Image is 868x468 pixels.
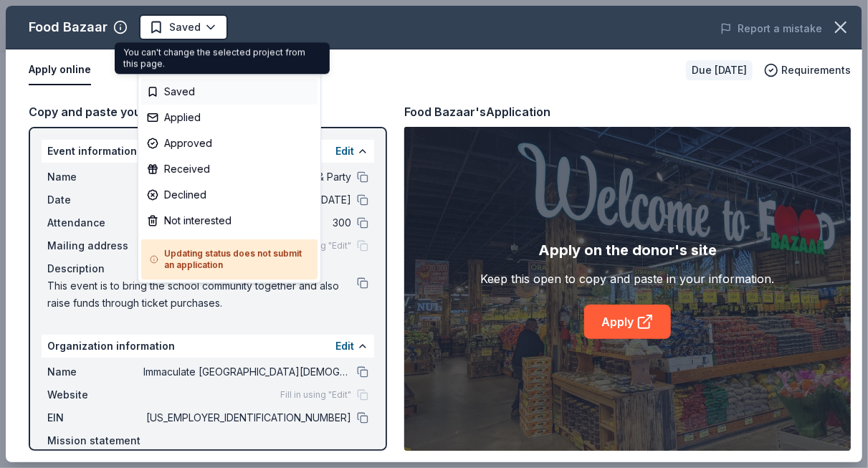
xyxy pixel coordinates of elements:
[141,182,318,208] div: Declined
[141,47,318,72] div: Update status...
[141,79,318,105] div: Saved
[141,130,318,156] div: Approved
[141,156,318,182] div: Received
[141,105,318,130] div: Applied
[150,248,309,271] h5: Updating status does not submit an application
[141,208,318,234] div: Not interested
[165,17,280,34] span: [DATE] Trunk or Treat & Party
